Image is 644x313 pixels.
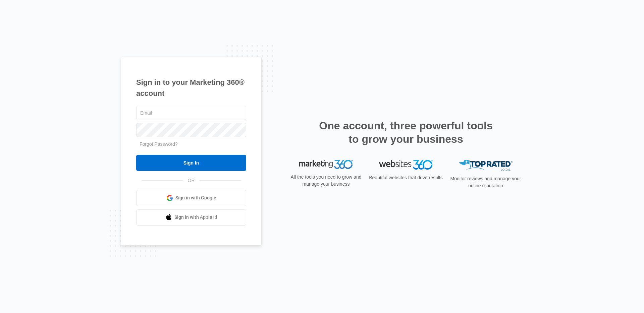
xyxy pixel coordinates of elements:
[368,174,443,181] p: Beautiful websites that drive results
[140,141,178,147] a: Forgot Password?
[136,77,246,99] h1: Sign in to your Marketing 360® account
[299,160,353,169] img: Marketing 360
[136,190,246,206] a: Sign in with Google
[174,214,217,221] span: Sign in with Apple Id
[459,160,513,171] img: Top Rated Local
[136,209,246,226] a: Sign in with Apple Id
[183,177,200,184] span: OR
[288,174,364,188] p: All the tools you need to grow and manage your business
[136,106,246,120] input: Email
[136,155,246,171] input: Sign In
[379,160,433,170] img: Websites 360
[448,175,523,189] p: Monitor reviews and manage your online reputation
[317,119,495,146] h2: One account, three powerful tools to grow your business
[175,194,216,201] span: Sign in with Google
